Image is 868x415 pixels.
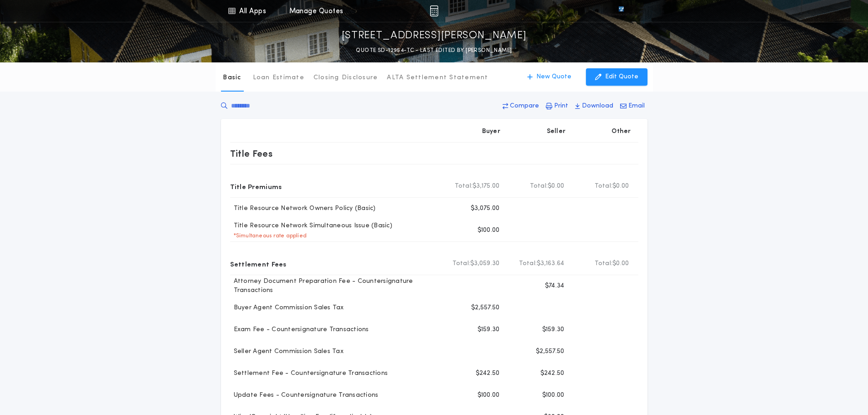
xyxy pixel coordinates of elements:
p: $2,557.50 [536,347,564,356]
p: Download [582,102,613,111]
p: Buyer [482,127,500,136]
b: Total: [595,182,613,191]
p: $2,557.50 [471,303,499,313]
p: Print [554,102,568,111]
p: Compare [510,102,539,111]
p: New Quote [536,72,571,82]
p: $159.30 [478,325,500,334]
b: Total: [530,182,548,191]
p: Exam Fee - Countersignature Transactions [230,325,369,334]
p: QUOTE SD-12954-TC - LAST EDITED BY [PERSON_NAME] [356,46,512,55]
p: Settlement Fee - Countersignature Transactions [230,369,388,378]
p: Settlement Fees [230,256,287,271]
button: Download [572,98,616,114]
span: $3,059.30 [470,259,499,268]
button: Edit Quote [586,68,647,86]
p: Closing Disclosure [313,73,378,82]
p: Seller [547,127,566,136]
button: New Quote [518,68,580,86]
span: $0.00 [612,182,629,191]
button: Email [617,98,647,114]
button: Compare [500,98,542,114]
p: Title Resource Network Owners Policy (Basic) [230,204,376,213]
b: Total: [519,259,537,268]
p: $242.50 [476,369,500,378]
b: Total: [452,259,471,268]
p: ALTA Settlement Statement [387,73,488,82]
p: $159.30 [542,325,565,334]
p: [STREET_ADDRESS][PERSON_NAME] [342,29,527,43]
p: Email [628,102,645,111]
p: Seller Agent Commission Sales Tax [230,347,344,356]
img: img [430,5,438,16]
span: $3,175.00 [473,182,499,191]
p: Attorney Document Preparation Fee - Countersignature Transactions [230,277,442,295]
p: Title Resource Network Simultaneous Issue (Basic) [230,221,392,231]
img: vs-icon [602,6,640,15]
p: Edit Quote [605,72,638,82]
p: * Simultaneous rate applied [230,232,307,240]
p: Title Fees [230,146,273,161]
p: $100.00 [478,391,500,400]
p: $100.00 [542,391,565,400]
p: Title Premiums [230,179,282,194]
b: Total: [455,182,473,191]
p: Update Fees - Countersignature Transactions [230,391,379,400]
p: $100.00 [478,226,500,235]
span: $0.00 [548,182,564,191]
p: Basic [223,73,241,82]
p: Buyer Agent Commission Sales Tax [230,303,344,313]
p: Other [611,127,631,136]
p: Loan Estimate [253,73,304,82]
p: $242.50 [540,369,565,378]
span: $0.00 [612,259,629,268]
b: Total: [595,259,613,268]
p: $74.34 [545,282,565,291]
button: Print [543,98,571,114]
p: $3,075.00 [471,204,499,213]
span: $3,163.64 [537,259,564,268]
